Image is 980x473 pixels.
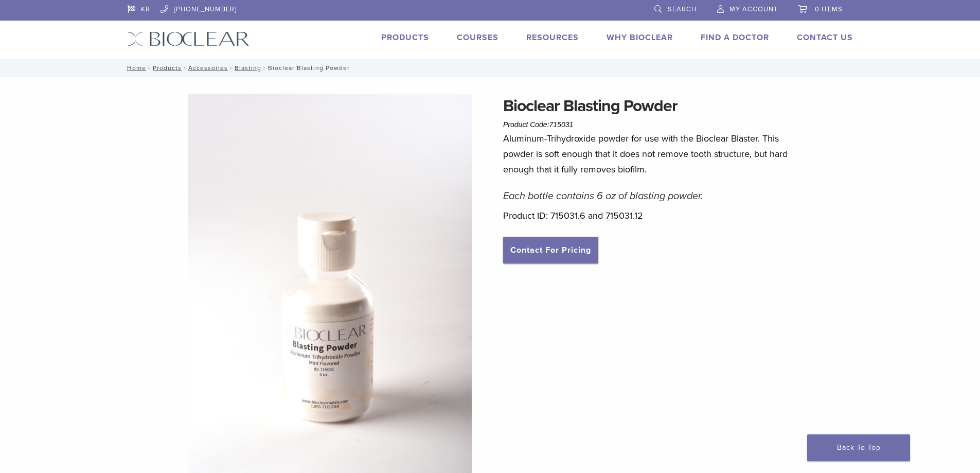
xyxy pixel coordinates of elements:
span: / [228,65,235,71]
a: Blasting [235,64,261,72]
nav: Bioclear Blasting Powder [120,59,861,77]
a: Back To Top [807,434,910,461]
a: Resources [526,32,579,43]
a: Courses [457,32,498,43]
a: Products [153,64,182,72]
span: / [261,65,268,71]
span: Search [668,5,697,13]
h1: Bioclear Blasting Powder [503,94,806,118]
a: Home [124,64,146,72]
a: Find A Doctor [701,32,769,43]
a: Products [381,32,429,43]
span: Product Code: [503,120,573,129]
span: / [182,65,188,71]
a: Why Bioclear [607,32,673,43]
img: Bioclear [128,31,250,46]
p: Aluminum-Trihydroxide powder for use with the Bioclear Blaster. This powder is soft enough that i... [503,131,806,177]
span: 715031 [549,120,574,129]
span: My Account [729,5,778,13]
a: Contact Us [797,32,853,43]
p: Product ID: 715031.6 and 715031.12 [503,208,806,223]
span: / [146,65,153,71]
a: Accessories [188,64,228,72]
span: 0 items [815,5,843,13]
em: Each bottle contains 6 oz of blasting powder. [503,190,703,202]
a: Contact For Pricing [503,237,598,264]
